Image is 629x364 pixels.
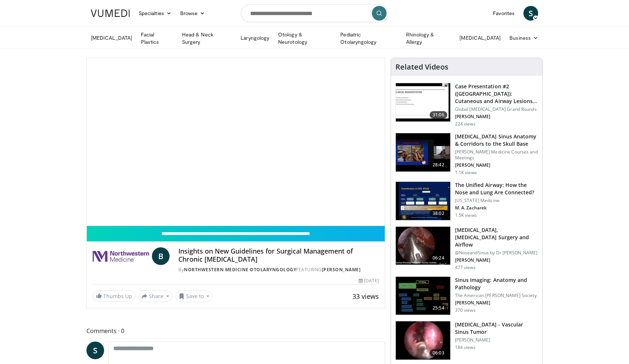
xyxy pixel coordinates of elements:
[138,290,173,302] button: Share
[455,250,538,256] p: @NoseandSinus by Dr [PERSON_NAME]
[455,205,538,211] p: M. A. Zacharek
[274,31,336,46] a: Otology & Neurotology
[455,265,476,271] p: 477 views
[136,31,178,46] a: Facial Plastics
[184,266,296,273] a: Northwestern Medicine Otolaryngology
[455,307,476,313] p: 370 views
[430,210,447,217] span: 38:02
[455,83,538,105] h3: Case Presentation #2 ([GEOGRAPHIC_DATA]): Cutaneous and Airway Lesions i…
[396,133,450,172] img: 276d523b-ec6d-4eb7-b147-bbf3804ee4a7.150x105_q85_crop-smart_upscale.jpg
[395,83,538,127] a: 31:06 Case Presentation #2 ([GEOGRAPHIC_DATA]): Cutaneous and Airway Lesions i… Global [MEDICAL_D...
[455,344,476,350] p: 184 views
[396,83,450,121] img: 283069f7-db48-4020-b5ba-d883939bec3b.150x105_q85_crop-smart_upscale.jpg
[352,292,379,301] span: 33 views
[455,170,477,176] p: 1.1K views
[395,181,538,220] a: 38:02 The Unified Airway: How the Nose and Lung Are Connected? [US_STATE] Medicine M. A. Zacharek...
[175,290,213,302] button: Save to
[395,226,538,271] a: 06:24 [MEDICAL_DATA],[MEDICAL_DATA] Surgery and Airflow @NoseandSinus by Dr [PERSON_NAME] [PERSON...
[455,106,538,112] p: Global [MEDICAL_DATA] Grand Rounds
[455,198,538,204] p: [US_STATE] Medicine
[455,121,476,127] p: 224 views
[430,111,447,119] span: 31:06
[396,227,450,265] img: 5c1a841c-37ed-4666-a27e-9093f124e297.150x105_q85_crop-smart_upscale.jpg
[336,31,401,46] a: Pediatric Otolaryngology
[87,58,385,226] video-js: Video Player
[430,304,447,312] span: 25:54
[86,342,104,359] a: S
[455,276,538,291] h3: Sinus Imaging: Anatomy and Pathology
[236,31,274,45] a: Laryngology
[488,6,519,21] a: Favorites
[359,278,379,284] div: [DATE]
[134,6,176,21] a: Specialties
[178,31,236,46] a: Head & Neck Surgery
[505,31,543,45] a: Business
[241,4,388,22] input: Search topics, interventions
[86,31,136,45] a: [MEDICAL_DATA]
[455,337,538,343] p: [PERSON_NAME]
[396,277,450,315] img: 5d00bf9a-6682-42b9-8190-7af1e88f226b.150x105_q85_crop-smart_upscale.jpg
[395,63,448,71] h4: Related Videos
[455,321,538,336] h3: [MEDICAL_DATA] - Vascular Sinus Tumor
[455,300,538,306] p: [PERSON_NAME]
[430,349,447,357] span: 06:03
[178,266,379,273] div: By FEATURING
[455,162,538,168] p: [PERSON_NAME]
[396,321,450,360] img: 9ed0e65e-186e-47f9-881c-899f9222644a.150x105_q85_crop-smart_upscale.jpg
[455,293,538,298] p: The American [PERSON_NAME] Society
[91,10,130,17] img: VuMedi Logo
[523,6,538,21] a: S
[455,257,538,263] p: [PERSON_NAME]
[322,266,361,273] a: [PERSON_NAME]
[152,247,170,265] a: B
[396,182,450,220] img: fce5840f-3651-4d2e-85b0-3edded5ac8fb.150x105_q85_crop-smart_upscale.jpg
[93,290,135,302] a: Thumbs Up
[178,247,379,263] h4: Insights on New Guidelines for Surgical Management of Chronic [MEDICAL_DATA]
[455,212,477,218] p: 1.5K views
[430,254,447,262] span: 06:24
[455,31,505,45] a: [MEDICAL_DATA]
[395,276,538,315] a: 25:54 Sinus Imaging: Anatomy and Pathology The American [PERSON_NAME] Society [PERSON_NAME] 370 v...
[86,326,385,336] span: Comments 0
[176,6,210,21] a: Browse
[402,31,455,46] a: Rhinology & Allergy
[455,149,538,161] p: [PERSON_NAME] Medicine Courses and Meetings
[455,114,538,120] p: [PERSON_NAME]
[455,133,538,148] h3: [MEDICAL_DATA] Sinus Anatomy & Corridors to the Skull Base
[430,161,447,169] span: 28:42
[455,226,538,248] h3: [MEDICAL_DATA],[MEDICAL_DATA] Surgery and Airflow
[455,181,538,196] h3: The Unified Airway: How the Nose and Lung Are Connected?
[93,247,149,265] img: Northwestern Medicine Otolaryngology
[395,133,538,176] a: 28:42 [MEDICAL_DATA] Sinus Anatomy & Corridors to the Skull Base [PERSON_NAME] Medicine Courses a...
[395,321,538,360] a: 06:03 [MEDICAL_DATA] - Vascular Sinus Tumor [PERSON_NAME] 184 views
